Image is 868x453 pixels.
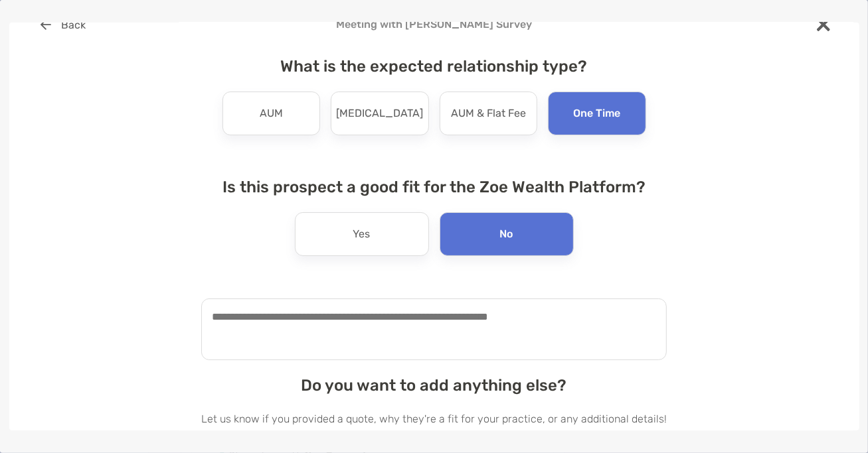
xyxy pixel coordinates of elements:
[41,19,51,30] img: button icon
[451,103,526,124] p: AUM & Flat Fee
[201,376,667,395] h4: Do you want to add anything else?
[353,224,371,245] p: Yes
[201,57,667,76] h4: What is the expected relationship type?
[500,224,513,245] p: No
[336,103,423,124] p: [MEDICAL_DATA]
[201,411,667,427] p: Let us know if you provided a quote, why they're a fit for your practice, or any additional details!
[817,18,830,31] img: close modal
[201,178,667,196] h4: Is this prospect a good fit for the Zoe Wealth Platform?
[573,103,620,124] p: One Time
[31,18,838,31] h4: Meeting with [PERSON_NAME] Survey
[31,10,96,39] button: Back
[260,103,283,124] p: AUM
